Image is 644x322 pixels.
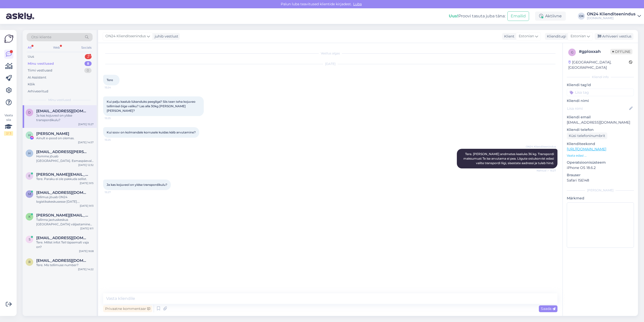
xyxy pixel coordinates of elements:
[105,86,124,89] span: 15:24
[28,89,48,94] div: Arhiveeritud
[52,44,61,51] div: Web
[507,11,529,21] button: Emailid
[568,60,629,70] div: [GEOGRAPHIC_DATA], [GEOGRAPHIC_DATA]
[567,178,634,183] p: Safari 15E148
[31,34,51,40] span: Otsi kliente
[36,236,89,240] span: smdraakon@gmail.com
[85,54,92,59] div: 2
[579,49,610,55] div: # gploxxah
[36,113,94,122] div: Ja kas kojuveol on yldse transpordikulu?
[502,34,514,39] div: Klient
[103,305,152,312] div: Privaatne kommentaar
[587,16,635,20] div: [DOMAIN_NAME]
[105,138,124,142] span: 15:25
[153,34,178,39] div: juhib vestlust
[526,145,556,149] span: ON24 Klienditeenindus
[36,150,89,154] span: heli.sikka@gmail.com
[28,82,35,87] div: Kõik
[463,152,555,165] span: Tere. [PERSON_NAME] andmetes kaaluks 36 kg. Transpordi maksumust Te ise arvutama ei pea. Liigute ...
[352,2,363,6] span: Luba
[79,249,94,253] div: [DATE] 9:08
[28,133,31,137] span: H
[36,136,94,140] div: Ainult e-pood on olemas.
[610,49,632,54] span: Offline
[28,151,31,155] span: h
[567,127,634,132] p: Kliendi telefon
[587,12,641,20] a: ON24 Klienditeenindus[DOMAIN_NAME]
[567,147,606,151] a: [URL][DOMAIN_NAME]
[567,75,634,79] div: Kliendi info
[4,131,13,136] div: 2 / 3
[80,227,94,230] div: [DATE] 9:11
[4,34,14,44] img: Askly Logo
[84,68,92,73] div: 0
[567,89,634,96] input: Lisa tag
[105,116,124,120] span: 15:25
[567,172,634,178] p: Brauser
[107,100,196,113] span: Kui palju kaalub lükanduks peegliga? Siis tean teha kojuveo tellimisel õige valiku? Las alla 30kg...
[80,204,94,208] div: [DATE] 9:13
[28,75,46,80] div: AI Assistent
[78,163,94,167] div: [DATE] 12:32
[449,13,505,19] div: Proovi tasuta juba täna:
[545,34,566,39] div: Klienditugi
[36,177,94,181] div: Tere. Paraku ei ole pakkuda sellist.
[36,263,94,267] div: Tere. Mis tellimuse number?
[28,54,34,59] div: Uus
[595,33,633,40] div: Arhiveeri vestlus
[567,106,628,111] input: Lisa nimi
[36,218,94,227] div: Tallinna jaotuskeskus [GEOGRAPHIC_DATA] väljastamine tööpäevadel 10:00-15:00. Aadress: [STREET_AD...
[36,172,89,177] span: Evely.tirp.001@mail.ee
[78,140,94,144] div: [DATE] 14:57
[80,44,93,51] div: Socials
[36,131,69,136] span: Hardi Osman
[107,183,167,187] span: Ja kas kojuveol on yldse transpordikulu?
[567,196,634,201] p: Märkmed
[4,113,13,136] div: Vaata siia
[537,169,556,172] span: Nähtud ✓ 15:27
[36,190,89,195] span: mailisk22@gmail.com
[36,154,94,163] div: Homme jõuab [GEOGRAPHIC_DATA]. Esmaspäeval on võimalik järele tulla.
[105,190,124,194] span: 15:27
[587,12,635,16] div: ON24 Klienditeenindus
[78,122,94,126] div: [DATE] 15:27
[567,82,634,88] p: Kliendi tag'id
[567,153,634,158] p: Vaata edasi ...
[36,109,89,113] span: dayrele@gmail.com
[567,188,634,193] div: [PERSON_NAME]
[85,61,92,66] div: 8
[535,12,566,21] div: Aktiivne
[571,33,586,39] span: Estonian
[28,215,31,219] span: k
[28,111,31,114] span: d
[28,260,31,264] span: r
[36,240,94,249] div: Tere. Millist infot Teil täpsemalt vaja on?
[29,237,30,241] span: s
[567,98,634,103] p: Kliendi nimi
[105,33,146,39] span: ON24 Klienditeenindus
[27,44,32,51] div: All
[578,13,585,20] div: OK
[28,174,30,178] span: E
[28,61,54,66] div: Minu vestlused
[48,98,71,102] span: Minu vestlused
[80,181,94,185] div: [DATE] 9:15
[567,115,634,120] p: Kliendi email
[541,306,555,311] span: Saada
[36,213,89,218] span: katerina.kolmakova@gmail.com
[103,62,557,66] div: [DATE]
[571,50,573,54] span: g
[36,195,94,204] div: Tellimus jõuab ON24 logistikakeskusesse [DATE]. Jaotuskeskuse töötaja võtab Teiega ühendust, et l...
[567,120,634,125] p: [EMAIL_ADDRESS][DOMAIN_NAME]
[107,78,113,82] span: Tere
[449,14,458,18] b: Uus!
[567,160,634,165] p: Operatsioonisüsteem
[107,130,196,134] span: Kui soov on kolmandale korrusele kuidas käib arvutamine?
[36,258,89,263] span: randojarobin@gmail.com
[567,165,634,170] p: iPhone OS 18.6.2
[567,141,634,147] p: Klienditeekond
[519,33,534,39] span: Estonian
[28,68,52,73] div: Tiimi vestlused
[28,192,31,196] span: m
[78,267,94,271] div: [DATE] 14:22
